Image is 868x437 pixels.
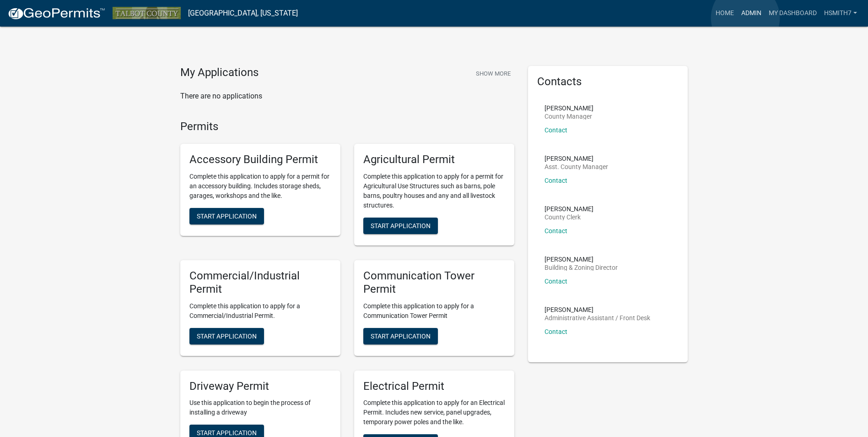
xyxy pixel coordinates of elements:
[765,5,820,22] a: My Dashboard
[545,113,593,120] p: County Manager
[363,153,505,166] h5: Agricultural Permit
[188,5,298,21] a: [GEOGRAPHIC_DATA], [US_STATE]
[189,328,264,344] button: Start Application
[371,332,431,339] span: Start Application
[545,256,618,262] p: [PERSON_NAME]
[545,227,567,235] a: Contact
[738,5,765,22] a: Admin
[371,222,431,229] span: Start Application
[545,315,650,321] p: Administrative Assistant / Front Desk
[820,5,861,22] a: hsmith7
[712,5,738,22] a: Home
[363,328,438,344] button: Start Application
[180,66,259,80] h4: My Applications
[189,301,331,321] p: Complete this application to apply for a Commercial/Industrial Permit.
[113,7,181,19] img: Talbot County, Georgia
[363,172,505,210] p: Complete this application to apply for a permit for Agricultural Use Structures such as barns, po...
[189,172,331,201] p: Complete this application to apply for a permit for an accessory building. Includes storage sheds...
[545,105,593,111] p: [PERSON_NAME]
[189,398,331,417] p: Use this application to begin the process of installing a driveway
[189,269,331,296] h5: Commercial/Industrial Permit
[545,206,593,212] p: [PERSON_NAME]
[363,218,438,234] button: Start Application
[545,264,618,271] p: Building & Zoning Director
[363,301,505,321] p: Complete this application to apply for a Communication Tower Permit
[197,213,257,220] span: Start Application
[189,380,331,393] h5: Driveway Permit
[197,429,257,437] span: Start Application
[545,328,567,335] a: Contact
[363,269,505,296] h5: Communication Tower Permit
[537,75,679,88] h5: Contacts
[189,153,331,166] h5: Accessory Building Permit
[545,155,608,162] p: [PERSON_NAME]
[363,380,505,393] h5: Electrical Permit
[545,278,567,285] a: Contact
[180,120,514,133] h4: Permits
[545,126,567,134] a: Contact
[472,66,514,81] button: Show More
[545,306,650,313] p: [PERSON_NAME]
[180,91,514,102] p: There are no applications
[363,398,505,427] p: Complete this application to apply for an Electrical Permit. Includes new service, panel upgrades...
[545,164,608,170] p: Asst. County Manager
[189,208,264,224] button: Start Application
[197,332,257,339] span: Start Application
[545,214,593,220] p: County Clerk
[545,177,567,184] a: Contact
